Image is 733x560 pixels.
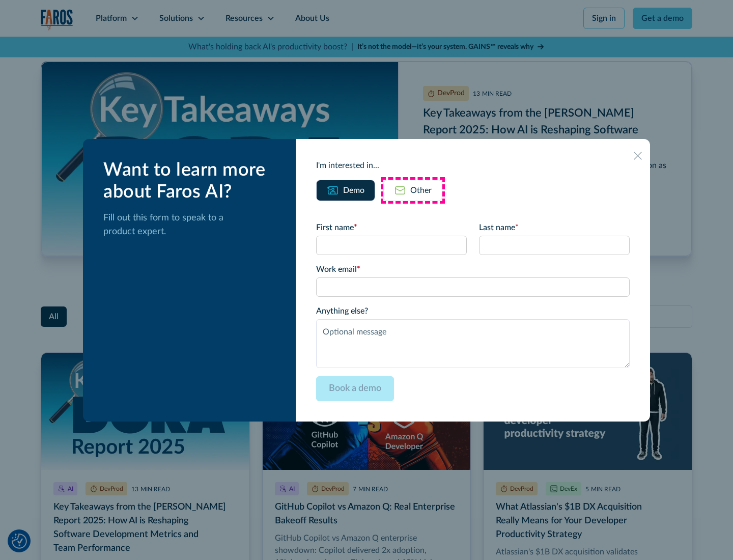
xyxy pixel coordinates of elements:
label: Work email [316,263,630,275]
div: Demo [343,184,364,197]
label: Anything else? [316,305,630,317]
div: I'm interested in... [316,159,630,172]
div: Other [410,184,432,197]
label: First name [316,221,467,234]
form: Email Form [316,221,630,401]
div: Want to learn more about Faros AI? [103,159,279,203]
input: Book a demo [316,376,394,401]
p: Fill out this form to speak to a product expert. [103,211,279,239]
label: Last name [479,221,630,234]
